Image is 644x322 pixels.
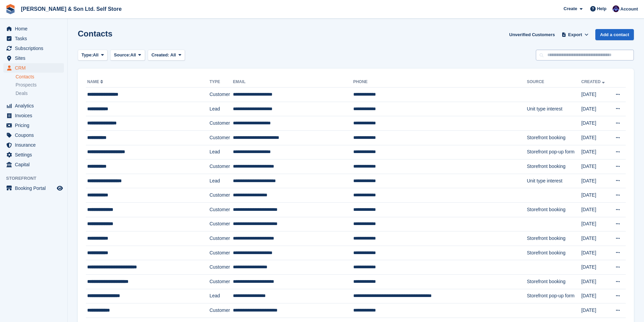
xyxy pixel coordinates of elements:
td: Customer [210,274,233,289]
span: Booking Portal [15,183,55,193]
button: Export [560,29,590,40]
span: Tasks [15,34,55,43]
span: Create [564,5,577,12]
td: [DATE] [581,130,610,145]
a: menu [3,183,64,193]
button: Source: All [110,50,145,61]
td: [DATE] [581,260,610,275]
span: Home [15,24,55,33]
td: Storefront pop-up form [527,289,581,303]
a: menu [3,44,64,53]
span: Storefront [6,175,67,182]
span: Help [597,5,606,12]
td: Customer [210,246,233,260]
span: CRM [15,63,55,73]
td: Customer [210,88,233,102]
td: [DATE] [581,174,610,188]
td: Unit type interest [527,174,581,188]
td: [DATE] [581,145,610,159]
span: All [130,52,136,58]
span: Prospects [16,82,37,88]
img: stora-icon-8386f47178a22dfd0bd8f6a31ec36ba5ce8667c1dd55bd0f319d3a0aa187defe.svg [5,4,16,14]
span: All [170,52,176,57]
td: [DATE] [581,188,610,203]
a: [PERSON_NAME] & Son Ltd. Self Store [18,3,124,15]
a: Add a contact [595,29,634,40]
td: Customer [210,116,233,131]
td: Customer [210,260,233,275]
th: Type [210,77,233,88]
span: Deals [16,90,28,97]
td: Customer [210,303,233,318]
td: [DATE] [581,116,610,131]
span: Analytics [15,101,55,110]
a: Created [581,79,606,84]
span: Settings [15,150,55,159]
button: Type: All [78,50,108,61]
a: menu [3,101,64,110]
span: Subscriptions [15,44,55,53]
td: Lead [210,289,233,303]
img: Josey Kitching [613,5,619,12]
td: Lead [210,145,233,159]
span: Sites [15,53,55,63]
a: menu [3,63,64,73]
a: menu [3,160,64,169]
button: Created: All [148,50,185,61]
td: Customer [210,130,233,145]
th: Source [527,77,581,88]
th: Phone [353,77,527,88]
td: Storefront booking [527,274,581,289]
td: [DATE] [581,217,610,231]
td: Storefront booking [527,159,581,174]
h1: Contacts [78,29,113,38]
a: menu [3,53,64,63]
a: menu [3,130,64,140]
a: Name [87,79,104,84]
a: menu [3,140,64,150]
span: Insurance [15,140,55,150]
span: Account [620,6,638,13]
span: Export [568,31,582,38]
td: [DATE] [581,88,610,102]
td: Lead [210,174,233,188]
a: Contacts [16,74,64,80]
td: [DATE] [581,102,610,116]
span: Type: [81,52,93,58]
td: Storefront pop-up form [527,145,581,159]
a: Preview store [56,184,64,192]
td: Customer [210,159,233,174]
td: [DATE] [581,231,610,246]
th: Email [233,77,353,88]
td: Storefront booking [527,231,581,246]
td: Customer [210,202,233,217]
a: Deals [16,90,64,97]
a: menu [3,111,64,120]
span: Coupons [15,130,55,140]
a: menu [3,34,64,43]
td: Customer [210,217,233,231]
td: Unit type interest [527,102,581,116]
td: [DATE] [581,303,610,318]
a: menu [3,150,64,159]
span: Source: [114,52,130,58]
td: Storefront booking [527,130,581,145]
td: [DATE] [581,159,610,174]
span: Capital [15,160,55,169]
td: Customer [210,188,233,203]
span: Created: [151,52,169,57]
a: Prospects [16,81,64,89]
td: Customer [210,231,233,246]
td: Storefront booking [527,202,581,217]
td: [DATE] [581,246,610,260]
td: [DATE] [581,274,610,289]
span: All [93,52,99,58]
td: [DATE] [581,202,610,217]
a: menu [3,24,64,33]
td: Storefront booking [527,246,581,260]
span: Pricing [15,121,55,130]
a: menu [3,121,64,130]
span: Invoices [15,111,55,120]
td: [DATE] [581,289,610,303]
td: Lead [210,102,233,116]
